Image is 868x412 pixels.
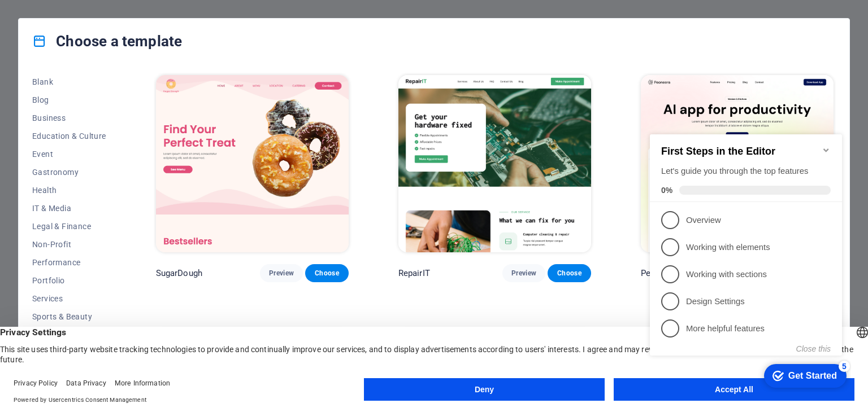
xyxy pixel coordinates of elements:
h2: First Steps in the Editor [16,28,185,40]
span: Business [32,113,106,122]
li: Overview [5,89,197,116]
p: More helpful features [41,205,176,217]
div: 5 [193,243,205,255]
span: IT & Media [32,204,106,213]
li: Working with elements [5,116,197,143]
span: Non-Profit [32,240,106,249]
button: Education & Culture [32,127,106,145]
p: RepairIT [398,268,430,279]
p: Working with elements [41,124,176,136]
li: Working with sections [5,143,197,170]
span: Portfolio [32,276,106,285]
span: Preview [269,269,294,278]
span: Event [32,150,106,159]
span: Services [32,294,106,303]
button: Event [32,145,106,163]
span: Legal & Finance [32,222,106,231]
button: Trades [32,326,106,344]
button: Blog [32,91,106,109]
p: Working with sections [41,151,176,163]
span: Blank [32,77,106,86]
p: Peoneera [641,268,677,279]
button: IT & Media [32,199,106,217]
img: SugarDough [156,75,349,252]
div: Get Started [143,253,192,264]
button: Choose [305,264,348,282]
div: Minimize checklist [176,28,185,37]
span: Education & Culture [32,132,106,141]
button: Non-Profit [32,235,106,253]
span: Choose [314,269,339,278]
span: Sports & Beauty [32,312,106,321]
button: Gastronomy [32,163,106,181]
h4: Choose a template [32,32,182,50]
span: Health [32,186,106,195]
span: 0% [16,68,34,77]
p: Design Settings [41,178,176,190]
span: Performance [32,258,106,267]
button: Performance [32,253,106,271]
button: Blank [32,73,106,91]
button: Choose [548,264,591,282]
button: Legal & Finance [32,217,106,235]
button: Health [32,181,106,199]
img: Peoneera [641,75,834,252]
span: Blog [32,95,106,104]
span: Preview [511,269,536,278]
p: Overview [41,97,176,109]
li: Design Settings [5,170,197,198]
img: RepairIT [398,75,591,252]
button: Preview [502,264,545,282]
p: SugarDough [156,268,202,279]
li: More helpful features [5,198,197,225]
div: Get Started 5 items remaining, 0% complete [119,247,201,270]
button: Business [32,109,106,127]
button: Services [32,290,106,308]
button: Sports & Beauty [32,308,106,326]
button: Close this [151,227,185,236]
span: Choose [557,269,581,278]
span: Gastronomy [32,168,106,177]
div: Let's guide you through the top features [16,48,185,60]
button: Portfolio [32,271,106,290]
button: Preview [260,264,303,282]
